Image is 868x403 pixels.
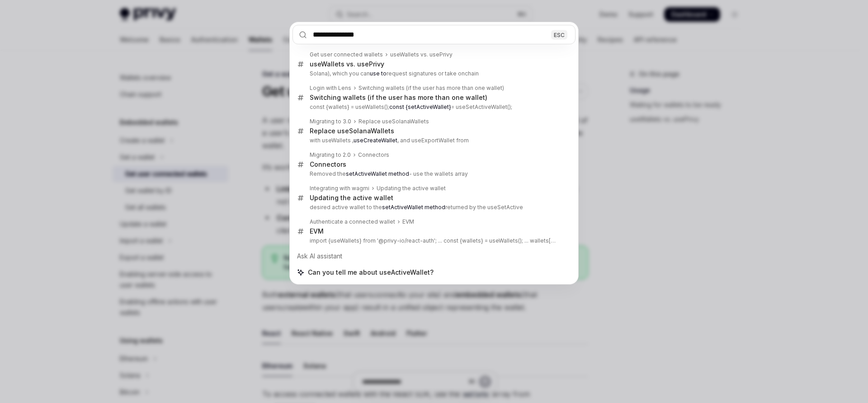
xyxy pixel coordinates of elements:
div: Authenticate a connected wallet [310,218,395,225]
p: Removed the - use the wallets array [310,170,557,178]
div: Migrating to 2.0 [310,151,351,159]
p: import {useWallets} from '@privy-io/react-auth'; ... const {wallets} = useWallets(); ... wallets[0]. [310,237,557,244]
div: Replace useSolanaWallets [310,127,394,135]
b: setActiveWallet method [346,170,409,177]
div: Ask AI assistant [292,248,576,264]
div: ESC [551,30,567,39]
div: Updating the active wallet [377,185,446,192]
div: useWallets vs. usePrivy [390,51,453,58]
div: EVM [310,227,324,235]
b: use to [370,70,387,77]
p: Solana), which you can request signatures or take onchain [310,70,557,77]
b: setActiveWallet method [382,204,445,211]
div: EVM [402,218,414,225]
b: const {setActiveWallet} [389,103,451,110]
div: Login with Lens [310,84,351,92]
div: Connectors [358,151,389,159]
div: Replace useSolanaWallets [359,118,429,125]
div: Switching wallets (if the user has more than one wallet) [310,94,487,102]
div: Updating the active wallet [310,194,393,202]
p: with useWallets , , and useExportWallet from [310,137,557,144]
div: Connectors [310,160,346,169]
div: useWallets vs. usePrivy [310,60,384,68]
p: const {wallets} = useWallets(); = useSetActiveWallet(); [310,103,557,111]
b: useCreateWallet [354,137,397,144]
div: Migrating to 3.0 [310,118,351,125]
div: Switching wallets (if the user has more than one wallet) [359,84,504,92]
div: Get user connected wallets [310,51,383,58]
p: desired active wallet to the returned by the useSetActive [310,204,557,211]
div: Integrating with wagmi [310,185,369,192]
span: Can you tell me about useActiveWallet? [308,268,434,277]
